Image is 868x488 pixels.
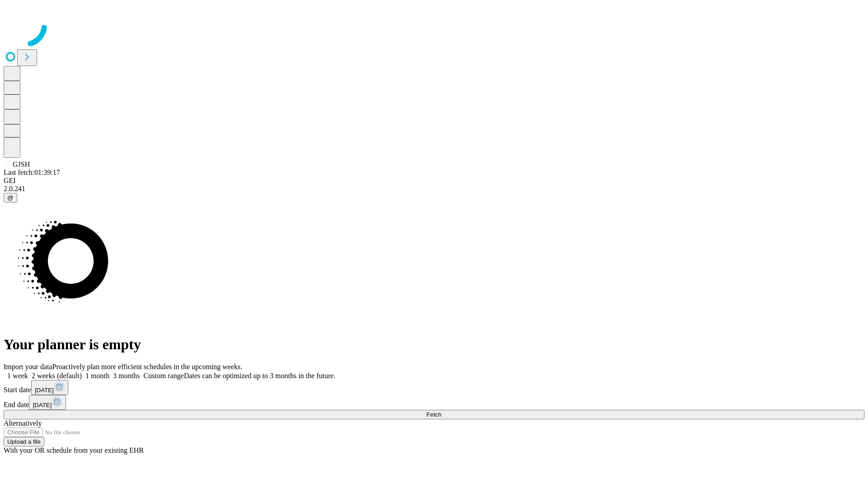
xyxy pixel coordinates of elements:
[4,177,864,185] div: GEI
[4,419,42,427] span: Alternatively
[13,160,30,168] span: GJSH
[4,437,44,446] button: Upload a file
[4,193,17,202] button: @
[426,411,441,418] span: Fetch
[32,372,82,380] span: 2 weeks (default)
[4,410,864,419] button: Fetch
[4,380,864,395] div: Start date
[7,194,14,201] span: @
[33,402,52,408] span: [DATE]
[7,372,28,380] span: 1 week
[35,387,54,394] span: [DATE]
[4,395,864,410] div: End date
[4,336,864,353] h1: Your planner is empty
[29,395,66,410] button: [DATE]
[184,372,335,380] span: Dates can be optimized up to 3 months in the future.
[113,372,140,380] span: 3 months
[85,372,109,380] span: 1 month
[4,446,144,454] span: With your OR schedule from your existing EHR
[143,372,184,380] span: Custom range
[4,169,60,176] span: Last fetch: 01:39:17
[31,380,68,395] button: [DATE]
[4,185,864,193] div: 2.0.241
[4,363,52,371] span: Import your data
[52,363,242,371] span: Proactively plan more efficient schedules in the upcoming weeks.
